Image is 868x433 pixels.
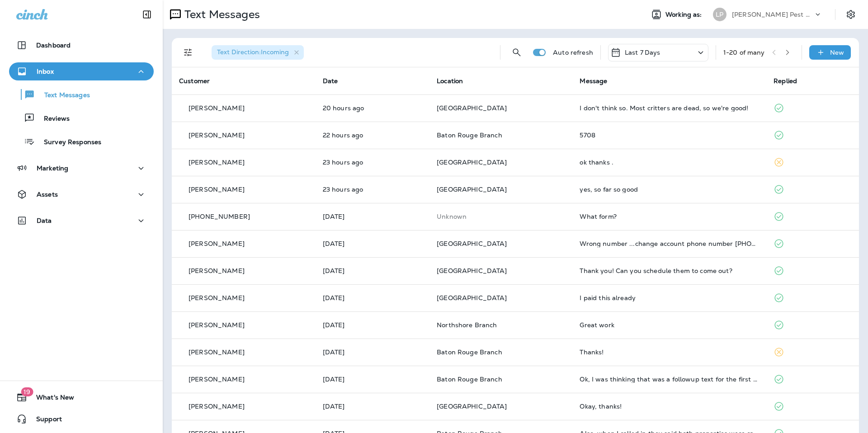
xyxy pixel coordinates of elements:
div: 5708 [580,132,759,139]
p: This customer does not have a last location and the phone number they messaged is not assigned to... [437,213,565,220]
p: [PERSON_NAME] [189,104,245,112]
div: Great work [580,321,759,329]
span: Replied [774,77,797,85]
span: Baton Rouge Branch [437,348,502,356]
p: [PERSON_NAME] [189,294,245,301]
p: Assets [37,191,58,198]
p: Sep 16, 2025 02:35 PM [323,403,422,410]
span: Working as: [665,11,704,19]
button: Survey Responses [9,132,154,151]
span: Support [27,415,62,426]
p: Inbox [37,68,54,75]
span: Location [437,77,463,85]
span: [GEOGRAPHIC_DATA] [437,240,507,248]
span: [GEOGRAPHIC_DATA] [437,267,507,275]
span: Baton Rouge Branch [437,375,502,383]
span: Text Direction : Incoming [217,48,289,56]
p: Text Messages [35,91,90,100]
p: Sep 18, 2025 10:38 AM [323,321,422,329]
span: Message [580,77,607,85]
div: 1 - 20 of many [723,49,765,56]
p: Last 7 Days [625,49,660,56]
p: Sep 22, 2025 09:24 AM [323,132,422,139]
button: Collapse Sidebar [134,5,160,24]
span: Customer [179,77,210,85]
p: Survey Responses [35,138,101,147]
span: [GEOGRAPHIC_DATA] [437,294,507,302]
div: ok thanks . [580,159,759,166]
p: Sep 22, 2025 08:34 AM [323,186,422,193]
p: [PERSON_NAME] [189,321,245,329]
span: What's New [27,394,74,405]
p: Sep 18, 2025 10:25 AM [323,348,422,356]
button: Filters [179,43,197,61]
button: Search Messages [508,43,526,61]
p: [PERSON_NAME] [189,186,245,193]
span: [GEOGRAPHIC_DATA] [437,158,507,166]
div: LP [713,8,726,21]
div: Thanks! [580,348,759,356]
p: Text Messages [181,8,260,21]
p: [PERSON_NAME] [189,132,245,139]
p: Reviews [35,115,70,123]
div: Wrong number ...change account phone number 509-630-0111. I've asked you several times already [580,240,759,247]
div: Text Direction:Incoming [212,45,304,60]
p: [PERSON_NAME] [189,267,245,274]
span: 19 [21,387,33,396]
span: [GEOGRAPHIC_DATA] [437,402,507,410]
div: Ok, I was thinking that was a followup text for the first reoccurring visit. [580,376,759,383]
p: Sep 20, 2025 10:34 AM [323,240,422,247]
p: [PHONE_NUMBER] [189,213,250,220]
div: Thank you! Can you schedule them to come out? [580,267,759,274]
div: yes, so far so good [580,186,759,193]
button: Inbox [9,62,154,80]
p: Sep 22, 2025 11:54 AM [323,104,422,112]
button: Assets [9,185,154,203]
p: Sep 19, 2025 02:53 PM [323,267,422,274]
p: [PERSON_NAME] Pest Control [732,11,813,18]
div: What form? [580,213,759,220]
button: Data [9,212,154,230]
span: [GEOGRAPHIC_DATA] [437,185,507,193]
button: Support [9,410,154,428]
p: New [830,49,844,56]
p: [PERSON_NAME] [189,376,245,383]
p: Data [37,217,52,224]
div: I don't think so. Most critters are dead, so we're good! [580,104,759,112]
p: [PERSON_NAME] [189,240,245,247]
button: 19What's New [9,388,154,406]
button: Reviews [9,108,154,127]
span: [GEOGRAPHIC_DATA] [437,104,507,112]
div: Okay, thanks! [580,403,759,410]
button: Marketing [9,159,154,177]
p: Sep 22, 2025 08:54 AM [323,159,422,166]
span: Baton Rouge Branch [437,131,502,139]
p: Sep 21, 2025 12:49 PM [323,213,422,220]
p: Sep 18, 2025 12:09 PM [323,294,422,301]
p: [PERSON_NAME] [189,403,245,410]
span: Date [323,77,338,85]
p: Marketing [37,165,68,172]
button: Settings [843,6,859,23]
button: Dashboard [9,36,154,54]
button: Text Messages [9,85,154,104]
p: Dashboard [36,42,71,49]
span: Northshore Branch [437,321,497,329]
p: [PERSON_NAME] [189,159,245,166]
div: I paid this already [580,294,759,301]
p: Sep 17, 2025 11:45 AM [323,376,422,383]
p: Auto refresh [553,49,593,56]
p: [PERSON_NAME] [189,348,245,356]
